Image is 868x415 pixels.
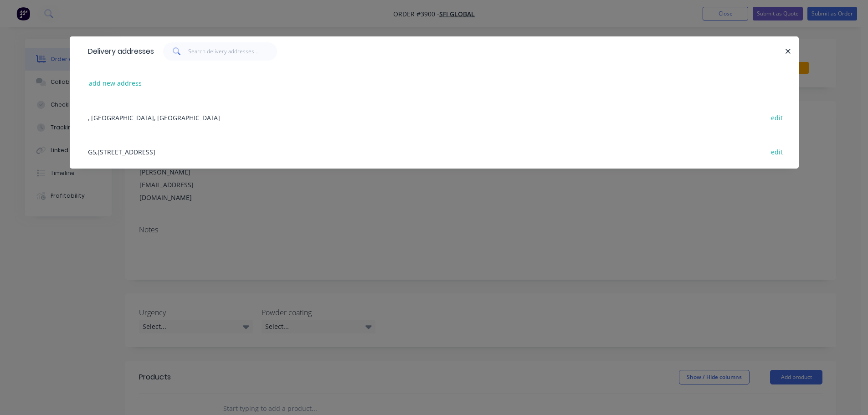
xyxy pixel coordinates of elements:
[188,42,277,61] input: Search delivery addresses...
[766,145,788,158] button: edit
[83,100,785,134] div: , [GEOGRAPHIC_DATA], [GEOGRAPHIC_DATA]
[83,134,785,169] div: G5,[STREET_ADDRESS]
[83,37,154,66] div: Delivery addresses
[84,77,147,89] button: add new address
[766,111,788,123] button: edit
